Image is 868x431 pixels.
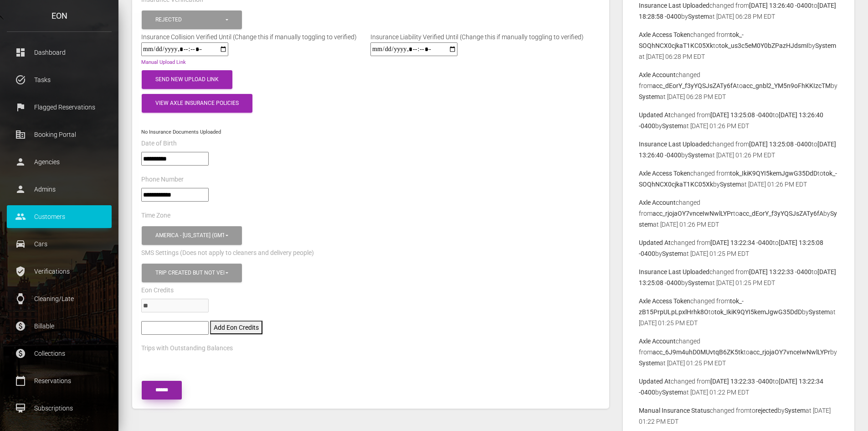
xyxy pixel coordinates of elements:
button: Rejected [142,10,242,29]
div: Insurance Collision Verified Until (Change this if manually toggling to verified) [134,31,364,42]
b: tok_us3c5eM0Y0bZPazHJdsmI [719,42,808,49]
a: Manual Upload Link [141,59,186,65]
label: SMS Settings (Does not apply to cleaners and delivery people) [141,249,314,258]
b: Updated At [639,378,671,385]
b: [DATE] 13:25:08 -0400 [749,140,812,148]
a: paid Collections [7,342,112,365]
b: System [809,308,830,316]
label: Date of Birth [141,139,177,148]
p: Collections [14,347,105,360]
b: System [662,389,683,396]
b: System [688,279,709,286]
b: Updated At [639,111,671,119]
b: System [662,122,683,130]
b: System [688,151,709,159]
b: Axle Account [639,71,676,78]
div: Insurance Liability Verified Until (Change this if manually toggling to verified) [364,31,591,42]
a: corporate_fare Booking Portal [7,123,112,146]
b: System [662,250,683,257]
b: System [639,359,660,367]
b: acc_dEorY_f3yYQSJsZATy6fA [739,210,823,217]
a: calendar_today Reservations [7,369,112,392]
b: Axle Access Token [639,297,690,305]
p: changed from to by at [DATE] 01:25 PM EDT [639,296,838,328]
p: Admins [14,182,105,196]
b: Axle Access Token [639,170,690,177]
b: Updated At [639,239,671,246]
a: verified_user Verifications [7,260,112,283]
b: Insurance Last Uploaded [639,140,709,148]
button: Add Eon Credits [210,321,262,334]
b: acc_dEorY_f3yYQSJsZATy6fA [652,82,737,89]
p: changed from to by at [DATE] 06:28 PM EDT [639,69,838,102]
label: Eon Credits [141,286,174,295]
button: Send New Upload Link [142,70,232,89]
p: Cars [14,237,105,251]
a: people Customers [7,205,112,228]
b: acc_rjojaOY7vnceIwNwlLYPr [750,348,830,356]
a: flag Flagged Reservations [7,96,112,119]
p: Verifications [14,265,105,278]
p: changed from to by at [DATE] 01:25 PM EDT [639,237,838,259]
label: Trips with Outstanding Balances [141,344,233,353]
label: Phone Number [141,175,184,184]
a: paid Billable [7,315,112,338]
b: acc_6J9m4uhD0MUvtqB6ZK5tk [652,348,744,356]
button: Trip created but not verified, Customer is verified and trip is set to go [142,264,242,282]
p: Customers [14,210,105,223]
p: Cleaning/Late [14,292,105,306]
b: [DATE] 13:22:33 -0400 [710,378,773,385]
b: Axle Account [639,338,676,345]
b: Insurance Last Uploaded [639,2,709,9]
p: Flagged Reservations [14,100,105,114]
b: acc_gnbl2_YM5n9oFhKKIzcTM [743,82,831,89]
b: System [785,407,806,414]
p: Reservations [14,374,105,388]
b: tok_IkiK9QYI5kemJgwG35DdD [714,308,802,316]
p: Dashboard [14,46,105,59]
b: rejected [755,407,778,414]
a: dashboard Dashboard [7,41,112,64]
div: Rejected [155,16,224,24]
a: drive_eta Cars [7,233,112,255]
b: System [688,13,709,20]
small: No Insurance Documents Uploaded [141,129,221,135]
b: Axle Access Token [639,31,690,38]
a: card_membership Subscriptions [7,397,112,420]
b: acc_rjojaOY7vnceIwNwlLYPr [652,210,733,217]
b: Manual Insurance Status [639,407,710,414]
p: Billable [14,319,105,333]
p: Agencies [14,155,105,169]
a: person Admins [7,178,112,201]
p: changed from to by at [DATE] 01:26 PM EDT [639,168,838,190]
a: person Agencies [7,151,112,173]
div: Trip created but not verified , Customer is verified and trip is set to go [155,269,224,277]
b: Axle Account [639,199,676,206]
p: Tasks [14,73,105,87]
b: System [639,93,660,100]
a: watch Cleaning/Late [7,287,112,310]
a: task_alt Tasks [7,68,112,91]
b: [DATE] 13:26:40 -0400 [749,2,812,9]
p: changed from to by at [DATE] 06:28 PM EDT [639,29,838,62]
p: changed from to by at [DATE] 01:22 PM EDT [639,405,838,427]
b: Insurance Last Uploaded [639,268,709,275]
p: changed from to by at [DATE] 01:25 PM EDT [639,266,838,288]
b: [DATE] 13:22:33 -0400 [749,268,812,275]
p: Subscriptions [14,401,105,415]
b: System [720,181,741,188]
b: System [815,42,836,49]
div: America - [US_STATE] (GMT -05:00) [155,232,224,239]
b: [DATE] 13:25:08 -0400 [710,111,773,119]
p: changed from to by at [DATE] 01:22 PM EDT [639,376,838,398]
b: [DATE] 13:22:34 -0400 [710,239,773,246]
p: changed from to by at [DATE] 01:26 PM EDT [639,109,838,131]
button: America - New York (GMT -05:00) [142,226,242,245]
p: changed from to by at [DATE] 01:26 PM EDT [639,139,838,161]
button: View Axle Insurance Policies [142,94,252,113]
p: changed from to by at [DATE] 01:26 PM EDT [639,197,838,230]
b: tok_IkiK9QYI5kemJgwG35DdD [730,170,817,177]
label: Time Zone [141,211,170,220]
p: changed from to by at [DATE] 01:25 PM EDT [639,336,838,369]
p: Booking Portal [14,128,105,141]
